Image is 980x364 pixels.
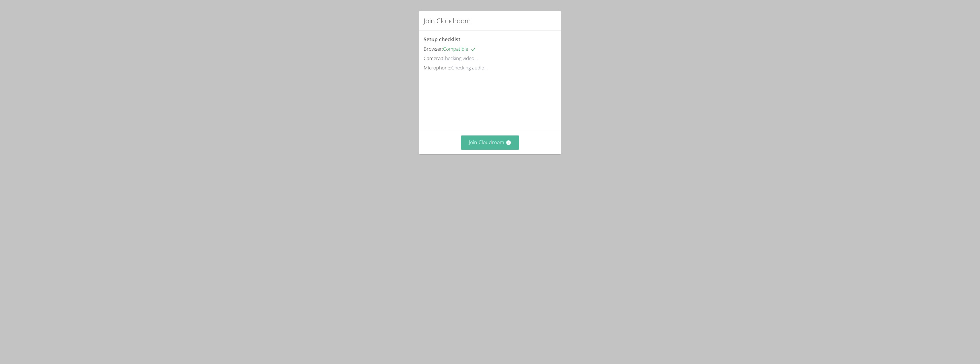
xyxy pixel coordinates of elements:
h2: Join Cloudroom [424,16,471,26]
span: Checking audio... [451,64,488,71]
span: Compatible [443,46,476,52]
button: Join Cloudroom [461,135,519,149]
span: Microphone: [424,64,451,71]
span: Setup checklist [424,36,460,43]
span: Checking video... [442,55,478,61]
span: Browser: [424,46,443,52]
span: Camera: [424,55,442,61]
